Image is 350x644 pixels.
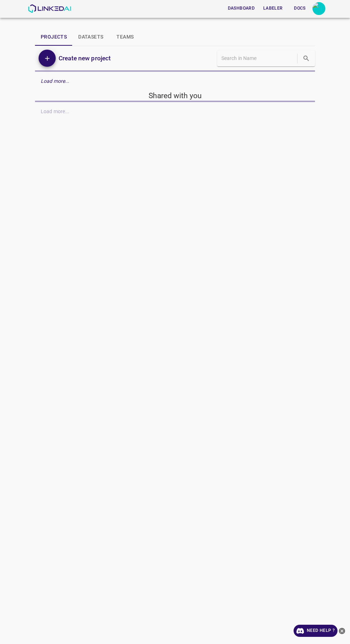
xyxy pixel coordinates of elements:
[224,1,259,16] a: Dashboard
[35,29,72,46] button: Projects
[294,625,337,637] a: Need Help ?
[56,53,111,63] a: Create new project
[28,4,71,13] img: LinkedAI
[39,50,56,67] button: Add
[41,78,70,84] em: Load more...
[35,75,315,88] div: Load more...
[287,1,312,16] a: Docs
[221,53,296,64] input: Search in Name
[35,91,315,101] h5: Shared with you
[312,2,325,15] button: Open settings
[337,625,346,637] button: close-help
[299,51,314,66] button: search
[312,2,325,15] img: Admin
[59,53,111,63] h6: Create new project
[72,29,109,46] button: Datasets
[260,2,285,14] button: Labeler
[225,2,257,14] button: Dashboard
[288,2,311,14] button: Docs
[109,29,141,46] button: Teams
[259,1,287,16] a: Labeler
